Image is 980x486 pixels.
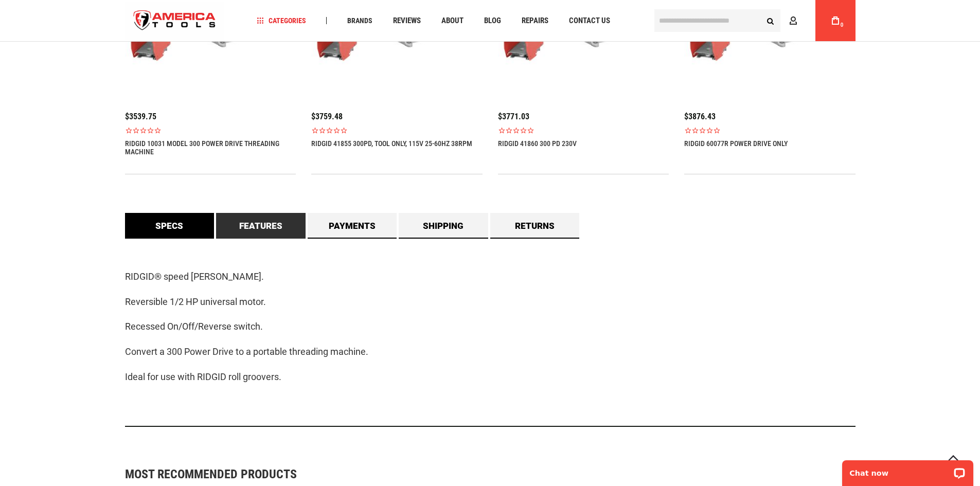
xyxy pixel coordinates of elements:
[517,14,553,28] a: Repairs
[125,370,856,385] p: Ideal for use with RIDGID roll groovers.
[125,319,856,334] p: Recessed On/Off/Reverse switch.
[841,22,844,28] span: 0
[125,112,156,121] span: $3539.75
[311,112,343,121] span: $3759.48
[437,14,468,28] a: About
[311,139,472,148] a: RIDGID 41855 300PD, TOOL ONLY, 115V 25-60HZ 38RPM
[125,127,296,134] span: Rated 0.0 out of 5 stars 0 reviews
[125,468,819,480] strong: Most Recommended Products
[388,14,425,28] a: Reviews
[564,14,615,28] a: Contact Us
[835,454,980,486] iframe: LiveChat chat widget
[684,139,788,148] a: RIDGID 60077R POWER DRIVE ONLY
[498,139,577,148] a: RIDGID 41860 300 PD 230V
[125,139,296,156] a: RIDGID 10031 MODEL 300 POWER DRIVE THREADING MACHINE
[522,17,548,25] span: Repairs
[498,127,669,134] span: Rated 0.0 out of 5 stars 0 reviews
[216,213,306,239] a: Features
[399,213,488,239] a: Shipping
[393,17,421,25] span: Reviews
[441,17,464,25] span: About
[125,295,856,310] p: Reversible 1/2 HP universal motor.
[311,127,483,134] span: Rated 0.0 out of 5 stars 0 reviews
[125,213,215,239] a: Specs
[484,17,501,25] span: Blog
[125,2,225,40] a: store logo
[684,127,856,134] span: Rated 0.0 out of 5 stars 0 reviews
[490,213,580,239] a: Returns
[125,269,856,284] p: RIDGID® speed [PERSON_NAME].
[569,17,610,25] span: Contact Us
[479,14,506,28] a: Blog
[125,2,225,40] img: America Tools
[308,213,397,239] a: Payments
[761,11,780,30] button: Search
[252,14,311,28] a: Categories
[684,112,716,121] span: $3876.43
[498,112,529,121] span: $3771.03
[257,17,306,24] span: Categories
[125,345,856,359] p: Convert a 300 Power Drive to a portable threading machine.
[343,14,377,28] a: Brands
[347,17,372,24] span: Brands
